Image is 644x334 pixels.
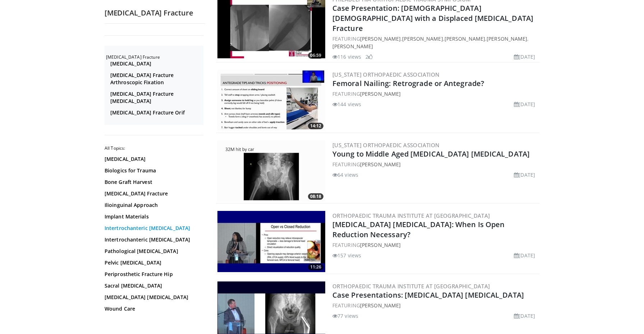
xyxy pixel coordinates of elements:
[332,283,490,290] a: Orthopaedic Trauma Institute at [GEOGRAPHIC_DATA]
[308,264,323,270] span: 11:26
[105,271,202,278] a: Periprosthetic Fracture Hip
[110,109,202,116] a: [MEDICAL_DATA] Fracture Orif
[332,241,538,249] div: FEATURING
[332,3,533,33] a: Case Presentation: [DEMOGRAPHIC_DATA] [DEMOGRAPHIC_DATA] with a Displaced [MEDICAL_DATA] Fracture
[332,78,484,88] a: Femoral Nailing: Retrograde or Antegrade?
[110,72,202,86] a: [MEDICAL_DATA] Fracture Arthroscopic Fixation
[105,190,202,197] a: [MEDICAL_DATA] Fracture
[308,52,323,59] span: 06:59
[105,213,202,220] a: Implant Materials
[365,53,373,60] li: 2
[308,193,323,200] span: 08:18
[360,90,401,97] a: [PERSON_NAME]
[217,211,325,272] a: 11:26
[332,90,538,98] div: FEATURING
[105,236,202,243] a: Intertrochanteric [MEDICAL_DATA]
[217,211,325,272] img: e865b3e3-53ca-4395-b7ce-2c043fec7af2.300x170_q85_crop-smart_upscale.jpg
[105,202,202,209] a: Ilioinguinal Approach
[217,70,325,131] img: 9ee18515-a9fc-4992-8b73-714d080ea5e1.300x170_q85_crop-smart_upscale.jpg
[332,53,361,60] li: 116 views
[514,252,535,259] li: [DATE]
[332,252,361,259] li: 157 views
[360,242,401,248] a: [PERSON_NAME]
[105,145,203,151] h2: All Topics:
[332,302,538,309] div: FEATURING
[514,100,535,108] li: [DATE]
[308,123,323,129] span: 14:12
[332,290,524,300] a: Case Presentations: [MEDICAL_DATA] [MEDICAL_DATA]
[217,70,325,131] a: 14:12
[332,220,505,239] a: [MEDICAL_DATA] [MEDICAL_DATA]: When Is Open Reduction Necessary?
[332,212,490,219] a: Orthopaedic Trauma Institute at [GEOGRAPHIC_DATA]
[105,282,202,289] a: Sacral [MEDICAL_DATA]
[514,312,535,320] li: [DATE]
[105,305,202,312] a: Wound Care
[332,161,538,168] div: FEATURING
[105,259,202,266] a: Pelvic [MEDICAL_DATA]
[110,60,202,67] a: [MEDICAL_DATA]
[332,100,361,108] li: 144 views
[360,35,401,42] a: [PERSON_NAME]
[105,225,202,232] a: Intertrochanteric [MEDICAL_DATA]
[360,302,401,309] a: [PERSON_NAME]
[332,312,358,320] li: 77 views
[402,35,443,42] a: [PERSON_NAME]
[332,35,538,50] div: FEATURING , , , ,
[487,35,527,42] a: [PERSON_NAME]
[514,171,535,179] li: [DATE]
[217,140,325,202] img: ea7a5bef-3edd-4cde-b89c-d6ab066d6991.300x170_q85_crop-smart_upscale.jpg
[332,43,373,50] a: [PERSON_NAME]
[445,35,485,42] a: [PERSON_NAME]
[106,54,203,60] h2: [MEDICAL_DATA] Fracture
[105,167,202,174] a: Biologics for Trauma
[217,140,325,202] a: 08:18
[105,294,202,301] a: [MEDICAL_DATA] [MEDICAL_DATA]
[105,155,202,163] a: [MEDICAL_DATA]
[332,149,530,159] a: Young to Middle Aged [MEDICAL_DATA] [MEDICAL_DATA]
[110,90,202,105] a: [MEDICAL_DATA] Fracture [MEDICAL_DATA]
[514,53,535,60] li: [DATE]
[332,171,358,179] li: 64 views
[105,179,202,186] a: Bone Graft Harvest
[105,248,202,255] a: Pathological [MEDICAL_DATA]
[332,71,440,78] a: [US_STATE] Orthopaedic Association
[105,8,205,18] h2: [MEDICAL_DATA] Fracture
[360,161,401,168] a: [PERSON_NAME]
[332,141,440,149] a: [US_STATE] Orthopaedic Association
